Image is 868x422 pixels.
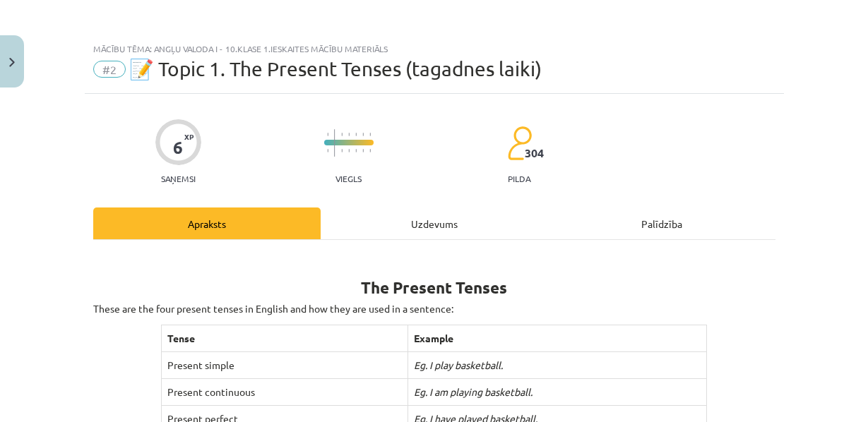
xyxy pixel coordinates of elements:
[507,126,532,161] img: students-c634bb4e5e11cddfef0936a35e636f08e4e9abd3cc4e673bd6f9a4125e45ecb1.svg
[355,149,357,152] img: icon-short-line-57e1e144782c952c97e751825c79c345078a6d821885a25fce030b3d8c18986b.svg
[321,207,548,239] div: Uzdevums
[348,149,350,152] img: icon-short-line-57e1e144782c952c97e751825c79c345078a6d821885a25fce030b3d8c18986b.svg
[508,174,530,183] p: pilda
[414,358,503,371] i: Eg. I play basketball.
[155,174,201,183] p: Saņemsi
[327,133,328,136] img: icon-short-line-57e1e144782c952c97e751825c79c345078a6d821885a25fce030b3d8c18986b.svg
[408,325,706,352] th: Example
[93,207,321,239] div: Apraksts
[361,277,507,298] b: The Present Tenses
[548,207,775,239] div: Palīdzība
[335,174,362,183] p: Viegls
[334,129,335,157] img: icon-long-line-d9ea69661e0d244f92f715978eff75569469978d946b2353a9bb055b3ed8787d.svg
[162,352,408,379] td: Present simple
[162,325,408,352] th: Tense
[129,57,542,80] span: 📝 Topic 1. The Present Tenses (tagadnes laiki)
[327,149,328,152] img: icon-short-line-57e1e144782c952c97e751825c79c345078a6d821885a25fce030b3d8c18986b.svg
[93,301,775,316] p: These are the four present tenses in English and how they are used in a sentence:
[341,133,343,136] img: icon-short-line-57e1e144782c952c97e751825c79c345078a6d821885a25fce030b3d8c18986b.svg
[355,133,357,136] img: icon-short-line-57e1e144782c952c97e751825c79c345078a6d821885a25fce030b3d8c18986b.svg
[173,138,183,157] div: 6
[162,379,408,406] td: Present continuous
[369,133,371,136] img: icon-short-line-57e1e144782c952c97e751825c79c345078a6d821885a25fce030b3d8c18986b.svg
[9,58,15,67] img: icon-close-lesson-0947bae3869378f0d4975bcd49f059093ad1ed9edebbc8119c70593378902aed.svg
[184,133,194,140] span: XP
[525,147,544,159] span: 304
[341,149,343,152] img: icon-short-line-57e1e144782c952c97e751825c79c345078a6d821885a25fce030b3d8c18986b.svg
[362,133,364,136] img: icon-short-line-57e1e144782c952c97e751825c79c345078a6d821885a25fce030b3d8c18986b.svg
[93,61,126,78] span: #2
[348,133,350,136] img: icon-short-line-57e1e144782c952c97e751825c79c345078a6d821885a25fce030b3d8c18986b.svg
[369,149,371,152] img: icon-short-line-57e1e144782c952c97e751825c79c345078a6d821885a25fce030b3d8c18986b.svg
[93,44,775,54] div: Mācību tēma: Angļu valoda i - 10.klase 1.ieskaites mācību materiāls
[362,149,364,152] img: icon-short-line-57e1e144782c952c97e751825c79c345078a6d821885a25fce030b3d8c18986b.svg
[414,385,533,398] i: Eg. I am playing basketball.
